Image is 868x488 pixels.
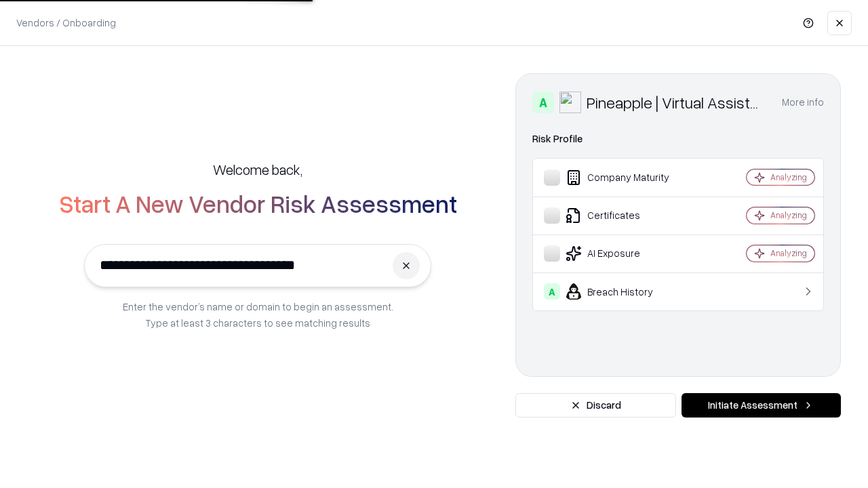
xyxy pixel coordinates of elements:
[782,90,824,115] button: More info
[770,247,807,259] div: Analyzing
[544,283,560,300] div: A
[770,209,807,221] div: Analyzing
[544,245,706,262] div: AI Exposure
[532,131,824,147] div: Risk Profile
[213,160,302,179] h5: Welcome back,
[559,91,581,113] img: Pineapple | Virtual Assistant Agency
[515,393,676,418] button: Discard
[59,190,457,217] h2: Start A New Vendor Risk Assessment
[544,283,706,300] div: Breach History
[532,91,554,113] div: A
[544,169,706,186] div: Company Maturity
[682,393,841,418] button: Initiate Assessment
[544,207,706,224] div: Certificates
[123,298,393,331] p: Enter the vendor’s name or domain to begin an assessment. Type at least 3 characters to see match...
[587,91,766,113] div: Pineapple | Virtual Assistant Agency
[16,16,116,30] p: Vendors / Onboarding
[770,171,807,183] div: Analyzing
